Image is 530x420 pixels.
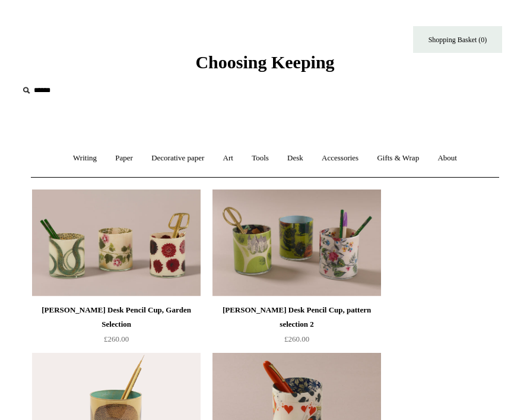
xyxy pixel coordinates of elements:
[195,62,334,70] a: Choosing Keeping
[35,303,198,331] div: [PERSON_NAME] Desk Pencil Cup, Garden Selection
[195,52,334,72] span: Choosing Keeping
[279,143,312,174] a: Desk
[369,143,427,174] a: Gifts & Wrap
[104,334,129,343] span: £260.00
[107,143,141,174] a: Paper
[212,190,381,296] a: John Derian Desk Pencil Cup, pattern selection 2 John Derian Desk Pencil Cup, pattern selection 2
[32,190,201,296] a: John Derian Desk Pencil Cup, Garden Selection John Derian Desk Pencil Cup, Garden Selection
[413,26,502,53] a: Shopping Basket (0)
[32,190,201,296] img: John Derian Desk Pencil Cup, Garden Selection
[212,190,381,296] img: John Derian Desk Pencil Cup, pattern selection 2
[215,303,378,331] div: [PERSON_NAME] Desk Pencil Cup, pattern selection 2
[65,143,105,174] a: Writing
[284,334,309,343] span: £260.00
[243,143,277,174] a: Tools
[32,303,201,352] a: [PERSON_NAME] Desk Pencil Cup, Garden Selection £260.00
[429,143,465,174] a: About
[212,303,381,352] a: [PERSON_NAME] Desk Pencil Cup, pattern selection 2 £260.00
[143,143,212,174] a: Decorative paper
[313,143,367,174] a: Accessories
[215,143,242,174] a: Art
